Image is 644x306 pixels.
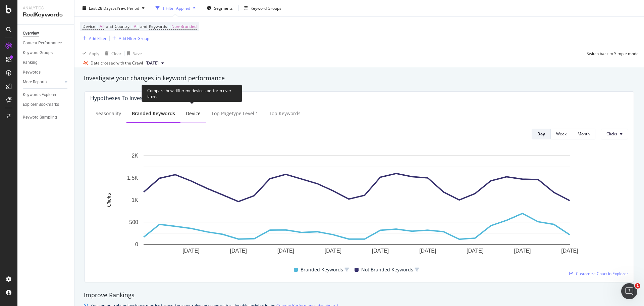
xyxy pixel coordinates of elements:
[149,24,167,29] span: Keywords
[532,129,551,139] button: Day
[606,131,617,137] span: Clicks
[23,69,69,76] a: Keywords
[251,5,281,11] div: Keyword Groups
[23,5,69,11] div: Analytics
[102,48,121,59] button: Clear
[113,5,139,11] span: vs Prev. Period
[211,110,258,117] div: Top pagetype Level 1
[23,79,47,86] div: More Reports
[134,22,139,31] span: All
[89,5,113,11] span: Last 28 Days
[96,110,121,117] div: Seasonality
[91,60,143,66] div: Data crossed with the Crawl
[514,248,531,253] text: [DATE]
[23,59,69,66] a: Ranking
[230,248,247,253] text: [DATE]
[132,110,175,117] div: Branded Keywords
[277,248,294,253] text: [DATE]
[23,101,59,108] div: Explorer Bookmarks
[578,131,590,137] div: Month
[269,110,301,117] div: Top Keywords
[90,95,187,101] div: Hypotheses to Investigate - Over Time
[569,271,628,276] a: Customize Chart in Explorer
[127,175,138,181] text: 1.5K
[551,129,572,139] button: Week
[140,24,147,29] span: and
[241,3,284,13] button: Keyword Groups
[23,91,56,98] div: Keywords Explorer
[143,59,167,67] button: [DATE]
[106,193,112,207] text: Clicks
[361,266,413,274] span: Not Branded Keywords
[23,114,69,121] a: Keyword Sampling
[106,24,113,29] span: and
[23,40,69,47] a: Content Performance
[561,248,578,253] text: [DATE]
[601,129,628,139] button: Clicks
[23,114,57,121] div: Keyword Sampling
[23,91,69,98] a: Keywords Explorer
[133,50,142,56] div: Save
[153,3,198,13] button: 1 Filter Applied
[537,131,545,137] div: Day
[23,49,69,56] a: Keyword Groups
[635,283,640,289] span: 1
[100,22,104,31] span: All
[556,131,567,137] div: Week
[419,248,436,253] text: [DATE]
[142,85,242,102] div: Compare how different devices perform over time.
[23,30,39,37] div: Overview
[131,153,138,159] text: 2K
[84,74,635,83] div: Investigate your changes in keyword performance
[168,24,170,29] span: =
[96,24,99,29] span: =
[162,5,190,11] div: 1 Filter Applied
[89,35,107,41] div: Add Filter
[135,242,138,247] text: 0
[124,48,142,59] button: Save
[23,30,69,37] a: Overview
[467,248,483,253] text: [DATE]
[23,101,69,108] a: Explorer Bookmarks
[129,219,138,225] text: 500
[171,22,197,31] span: Non-Branded
[83,24,95,29] span: Device
[204,3,235,13] button: Segments
[23,59,38,66] div: Ranking
[572,129,595,139] button: Month
[23,49,53,56] div: Keyword Groups
[84,291,635,300] div: Improve Rankings
[80,48,99,59] button: Apply
[587,50,639,56] div: Switch back to Simple mode
[186,110,201,117] div: Device
[110,34,149,42] button: Add Filter Group
[131,197,138,203] text: 1K
[372,248,389,253] text: [DATE]
[182,248,199,253] text: [DATE]
[119,35,149,41] div: Add Filter Group
[214,5,233,11] span: Segments
[23,79,63,86] a: More Reports
[146,60,159,66] span: 2025 Sep. 9th
[23,11,69,19] div: RealKeywords
[130,24,133,29] span: =
[80,3,147,13] button: Last 28 DaysvsPrev. Period
[301,266,343,274] span: Branded Keywords
[80,34,107,42] button: Add Filter
[621,283,637,299] iframe: Intercom live chat
[23,40,62,47] div: Content Performance
[90,152,623,263] svg: A chart.
[325,248,341,253] text: [DATE]
[111,50,121,56] div: Clear
[89,50,99,56] div: Apply
[23,69,41,76] div: Keywords
[584,48,639,59] button: Switch back to Simple mode
[576,271,628,276] span: Customize Chart in Explorer
[115,24,129,29] span: Country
